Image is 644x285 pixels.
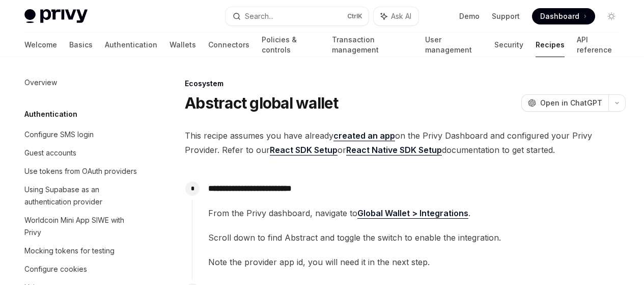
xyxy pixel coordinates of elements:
[24,263,87,275] div: Configure cookies
[346,145,442,156] a: React Native SDK Setup
[24,165,137,177] div: Use tokens from OAuth providers
[24,33,57,57] a: Welcome
[185,94,339,112] h1: Abstract global wallet
[185,79,626,89] div: Ecosystem
[208,206,625,220] span: From the Privy dashboard, navigate to .
[16,162,147,180] a: Use tokens from OAuth providers
[24,184,141,208] div: Using Supabase as an authentication provider
[270,145,338,156] a: React SDK Setup
[494,33,523,57] a: Security
[208,230,625,245] span: Scroll down to find Abstract and toggle the switch to enable the integration.
[24,76,57,89] div: Overview
[208,255,625,269] span: Note the provider app id, you will need it in the next step.
[577,33,620,57] a: API reference
[208,33,249,57] a: Connectors
[105,33,157,57] a: Authentication
[603,8,620,24] button: Toggle dark mode
[347,12,362,20] span: Ctrl K
[16,260,147,278] a: Configure cookies
[16,144,147,162] a: Guest accounts
[24,214,141,239] div: Worldcoin Mini App SIWE with Privy
[24,108,77,120] h5: Authentication
[16,180,147,211] a: Using Supabase as an authentication provider
[24,245,115,257] div: Mocking tokens for testing
[24,147,76,159] div: Guest accounts
[492,11,520,21] a: Support
[245,10,273,22] div: Search...
[425,33,483,57] a: User management
[374,7,418,25] button: Ask AI
[540,11,579,21] span: Dashboard
[24,9,88,23] img: light logo
[262,33,320,57] a: Policies & controls
[16,242,147,260] a: Mocking tokens for testing
[24,128,94,141] div: Configure SMS login
[391,11,411,21] span: Ask AI
[521,94,608,112] button: Open in ChatGPT
[357,208,468,218] strong: Global Wallet > Integrations
[16,73,147,92] a: Overview
[333,131,395,141] a: created an app
[332,33,412,57] a: Transaction management
[170,33,196,57] a: Wallets
[459,11,480,21] a: Demo
[69,33,93,57] a: Basics
[357,208,468,219] a: Global Wallet > Integrations
[536,33,565,57] a: Recipes
[16,211,147,242] a: Worldcoin Mini App SIWE with Privy
[540,98,602,108] span: Open in ChatGPT
[16,125,147,144] a: Configure SMS login
[532,8,595,24] a: Dashboard
[185,128,626,157] span: This recipe assumes you have already on the Privy Dashboard and configured your Privy Provider. R...
[226,7,369,25] button: Search...CtrlK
